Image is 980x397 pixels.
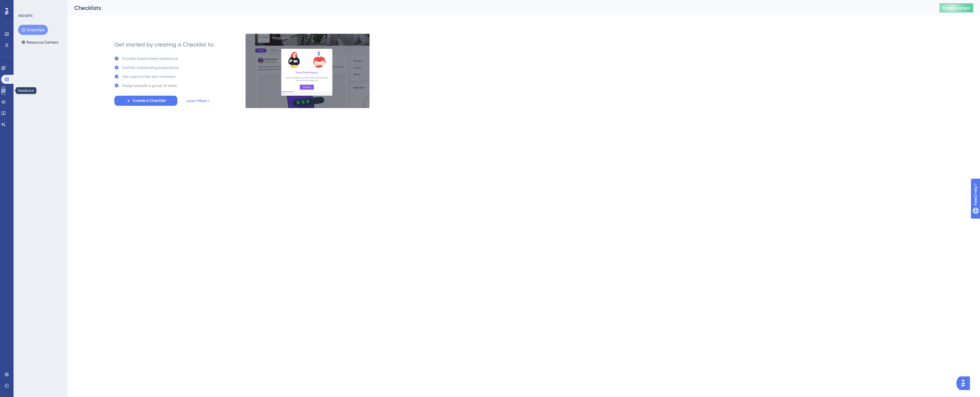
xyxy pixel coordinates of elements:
[956,375,973,392] iframe: UserGuiding AI Assistant Launcher
[114,96,177,106] button: Create a Checklist
[133,97,166,104] span: Create a Checklist
[122,73,175,80] div: Get users to the aha-moment
[18,14,33,18] div: WIDGETS
[122,64,179,71] div: Gamify onbaording experience
[122,55,178,62] div: Provide streamlined assistance
[18,25,48,35] button: Checklists
[13,1,35,8] span: Need Help?
[186,97,210,104] a: Learn More >
[74,4,925,12] div: Checklists
[939,3,973,12] button: Publish Changes
[114,41,215,48] div: Get started by creating a Checklist to:
[245,33,370,108] img: e28e67207451d1beac2d0b01ddd05b56.gif
[122,82,177,89] div: Assign people a group of tasks
[18,37,62,47] button: Resource Centers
